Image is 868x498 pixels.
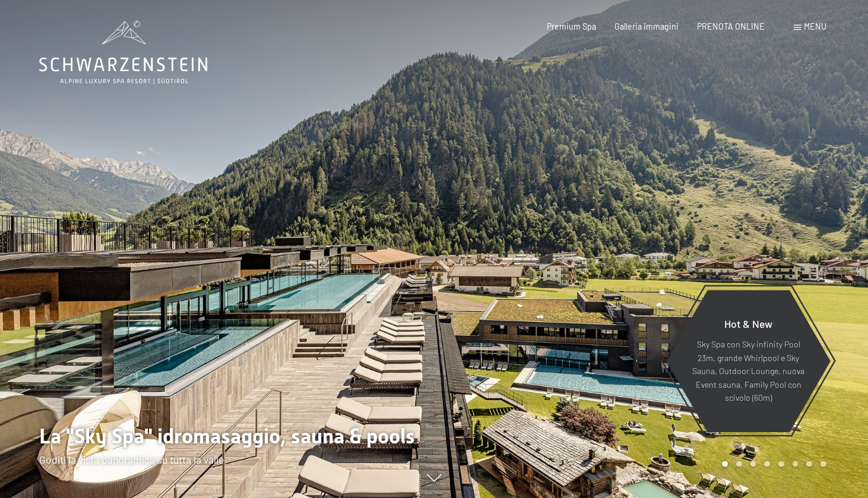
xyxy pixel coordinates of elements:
a: Galleria immagini [614,21,679,31]
div: Carousel Page 4 [764,461,770,467]
div: Carousel Page 2 [736,461,742,467]
a: Premium Spa [547,21,596,31]
div: Carousel Page 3 [750,461,756,467]
div: Carousel Page 8 [821,461,826,467]
div: Carousel Page 6 [793,461,799,467]
span: Menu [804,21,826,31]
div: Carousel Page 7 [806,461,812,467]
div: Carousel Page 5 [778,461,784,467]
a: Hot & New Sky Spa con Sky infinity Pool 23m, grande Whirlpool e Sky Sauna, Outdoor Lounge, nuova ... [666,289,831,433]
div: Carousel Page 1 (Current Slide) [722,461,728,467]
a: PRENOTA ONLINE [697,21,765,31]
span: Hot & New [724,317,772,330]
p: Sky Spa con Sky infinity Pool 23m, grande Whirlpool e Sky Sauna, Outdoor Lounge, nuova Event saun... [692,338,805,405]
div: Carousel Pagination [718,461,826,467]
